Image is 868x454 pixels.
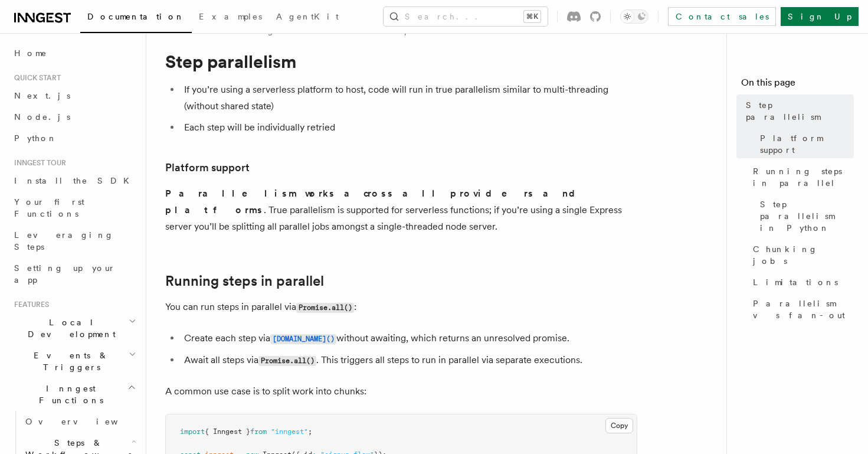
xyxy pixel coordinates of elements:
span: "inngest" [271,427,308,436]
span: AgentKit [276,12,339,21]
span: Install the SDK [14,176,136,185]
span: Node.js [14,112,70,122]
li: Await all steps via . This triggers all steps to run in parallel via separate executions. [181,352,637,369]
a: Overview [21,411,139,432]
span: Features [9,300,49,309]
span: { Inngest } [205,427,250,436]
code: Promise.all() [296,303,354,313]
a: Leveraging Steps [9,224,139,257]
span: Leveraging Steps [14,230,114,252]
span: Local Development [9,316,129,340]
code: Promise.all() [258,356,316,366]
span: Setting up your app [14,263,116,285]
span: Platform support [760,132,854,156]
a: Home [9,43,139,64]
kbd: ⌘K [524,11,541,22]
span: Events & Triggers [9,350,129,373]
a: AgentKit [269,4,346,32]
span: ; [308,427,312,436]
a: Documentation [80,4,192,33]
span: Running steps in parallel [753,165,854,189]
span: Home [14,47,47,59]
h1: Step parallelism [165,51,637,72]
button: Copy [605,418,633,433]
li: Each step will be individually retried [181,119,637,136]
span: Limitations [753,276,838,288]
h4: On this page [741,76,854,94]
span: Next.js [14,91,70,100]
a: Step parallelism [741,94,854,128]
a: Sign Up [781,7,859,26]
a: Your first Functions [9,191,139,224]
p: You can run steps in parallel via : [165,299,637,316]
a: Node.js [9,106,139,128]
a: Chunking jobs [748,239,854,272]
a: [DOMAIN_NAME]() [270,332,336,344]
a: Setting up your app [9,257,139,290]
a: Parallelism vs fan-out [748,293,854,326]
p: . True parallelism is supported for serverless functions; if you’re using a single Express server... [165,185,637,235]
button: Events & Triggers [9,345,139,378]
a: Install the SDK [9,170,139,191]
span: Quick start [9,73,61,83]
button: Inngest Functions [9,378,139,411]
span: Parallelism vs fan-out [753,298,854,321]
li: If you’re using a serverless platform to host, code will run in true parallelism similar to multi... [181,81,637,115]
a: Platform support [755,128,854,161]
span: from [250,427,267,436]
span: Python [14,133,57,143]
span: Documentation [87,12,185,21]
span: Your first Functions [14,197,84,218]
span: Step parallelism [746,99,854,123]
span: Inngest tour [9,158,66,168]
a: Platform support [165,159,250,176]
code: [DOMAIN_NAME]() [270,334,336,344]
li: Create each step via without awaiting, which returns an unresolved promise. [181,330,637,347]
a: Examples [192,4,269,32]
a: Step parallelism in Python [755,194,854,239]
span: Chunking jobs [753,243,854,267]
button: Toggle dark mode [620,9,648,24]
a: Running steps in parallel [165,273,324,289]
span: Inngest Functions [9,383,127,406]
span: import [180,427,205,436]
strong: Parallelism works across all providers and platforms [165,188,585,215]
span: Step parallelism in Python [760,198,854,234]
a: Limitations [748,272,854,293]
a: Running steps in parallel [748,161,854,194]
a: Python [9,128,139,149]
button: Search...⌘K [384,7,548,26]
a: Contact sales [668,7,776,26]
span: Overview [25,417,147,426]
p: A common use case is to split work into chunks: [165,383,637,400]
button: Local Development [9,312,139,345]
span: Examples [199,12,262,21]
a: Next.js [9,85,139,106]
